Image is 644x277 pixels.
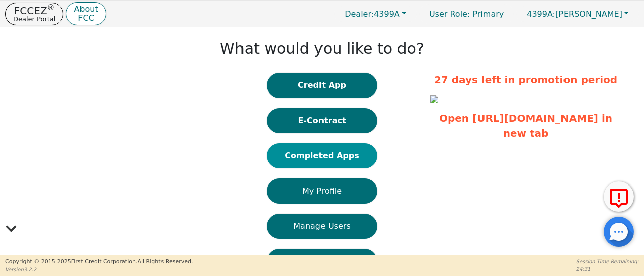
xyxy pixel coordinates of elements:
span: 4399A [345,9,400,19]
p: Version 3.2.2 [5,266,193,273]
button: My Profile [267,178,377,204]
span: Dealer: [345,9,374,19]
span: 4399A: [527,9,555,19]
button: Report Error to FCC [604,181,634,212]
button: Completed Apps [267,143,377,168]
span: User Role : [429,9,470,19]
button: 4399A:[PERSON_NAME] [516,6,639,22]
p: Primary [419,4,514,24]
p: 24:31 [576,265,639,273]
span: All Rights Reserved. [137,258,193,265]
button: E-Contract [267,108,377,133]
button: Dealer:4399A [334,6,417,22]
button: FCCEZ®Dealer Portal [5,3,63,25]
p: FCC [74,14,98,22]
p: Session Time Remaining: [576,258,639,265]
a: Open [URL][DOMAIN_NAME] in new tab [439,112,612,139]
p: FCCEZ [13,6,55,16]
sup: ® [47,3,55,12]
p: Copyright © 2015- 2025 First Credit Corporation. [5,258,193,266]
button: DARs [267,249,377,274]
button: Credit App [267,73,377,98]
button: AboutFCC [66,2,106,26]
p: About [74,5,98,13]
button: Manage Users [267,214,377,239]
p: Dealer Portal [13,16,55,22]
p: 27 days left in promotion period [430,72,621,87]
span: [PERSON_NAME] [527,9,622,19]
h1: What would you like to do? [220,40,424,58]
img: ad760fac-6a36-42eb-b807-505984cb2a6c [430,95,438,103]
a: User Role: Primary [419,4,514,24]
